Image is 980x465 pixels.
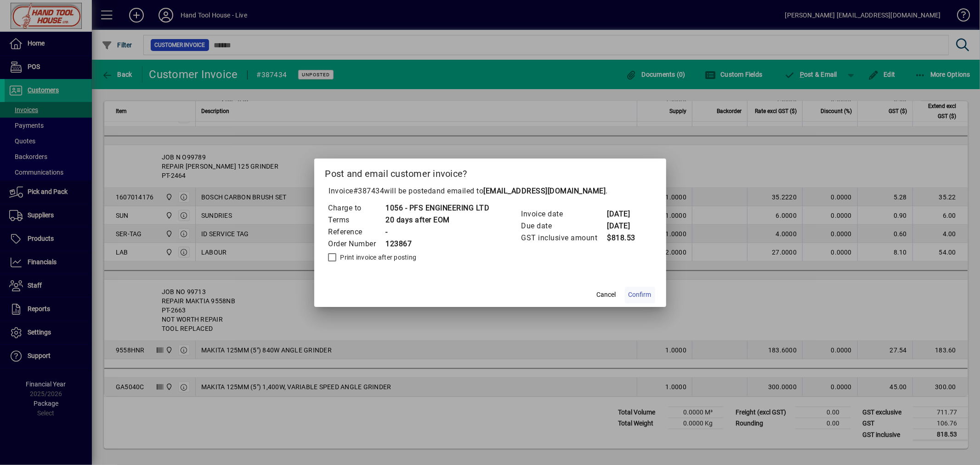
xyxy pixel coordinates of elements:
[432,187,606,195] span: and emailed to
[314,159,666,185] h2: Post and email customer invoice?
[325,186,655,197] p: Invoice will be posted .
[484,187,606,195] b: [EMAIL_ADDRESS][DOMAIN_NAME]
[597,290,616,300] span: Cancel
[328,214,385,226] td: Terms
[521,232,607,244] td: GST inclusive amount
[625,287,655,303] button: Confirm
[328,226,385,238] td: Reference
[607,220,644,232] td: [DATE]
[607,232,644,244] td: $818.53
[521,220,607,232] td: Due date
[521,208,607,220] td: Invoice date
[328,238,385,250] td: Order Number
[385,238,490,250] td: 123867
[629,290,651,300] span: Confirm
[385,226,490,238] td: -
[607,208,644,220] td: [DATE]
[385,214,490,226] td: 20 days after EOM
[592,287,621,303] button: Cancel
[353,187,385,195] span: #387434
[339,253,417,262] label: Print invoice after posting
[328,202,385,214] td: Charge to
[385,202,490,214] td: 1056 - PFS ENGINEERING LTD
